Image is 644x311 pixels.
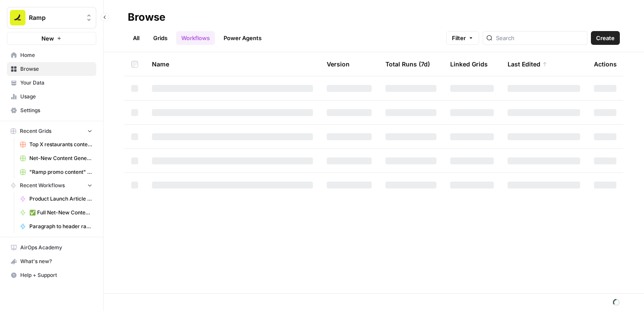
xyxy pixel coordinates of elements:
span: AirOps Academy [20,244,92,251]
a: Usage [7,90,96,104]
div: Last Edited [508,52,547,76]
span: Create [596,34,615,42]
a: AirOps Academy [7,241,96,254]
a: Power Agents [218,31,267,45]
div: What's new? [7,255,96,268]
a: ✅ Full Net-New Content Workflow [16,206,96,220]
a: Settings [7,104,96,117]
a: Product Launch Article Automation [16,192,96,206]
span: Your Data [20,79,92,87]
button: Create [591,31,620,45]
span: Paragraph to header ratio calculator [29,223,92,230]
a: Browse [7,62,96,76]
button: Help + Support [7,268,96,282]
div: Name [152,52,313,76]
a: Top X restaurants content generator [16,138,96,151]
a: Home [7,48,96,62]
div: Linked Grids [450,52,488,76]
input: Search [496,34,584,42]
span: Product Launch Article Automation [29,195,92,203]
span: Home [20,51,92,59]
a: Grids [148,31,173,45]
span: Top X restaurants content generator [29,141,92,148]
div: Total Runs (7d) [385,52,430,76]
a: Paragraph to header ratio calculator [16,220,96,233]
button: New [7,32,96,45]
a: All [128,31,145,45]
button: Workspace: Ramp [7,7,96,28]
span: New [41,34,54,43]
a: Workflows [176,31,215,45]
a: Your Data [7,76,96,90]
button: What's new? [7,254,96,268]
button: Filter [446,31,479,45]
span: Recent Grids [20,127,51,135]
div: Version [327,52,350,76]
div: Actions [594,52,617,76]
span: Recent Workflows [20,182,65,189]
span: ✅ Full Net-New Content Workflow [29,209,92,217]
a: "Ramp promo content" generator -> Publish Sanity updates [16,165,96,179]
span: Filter [452,34,466,42]
span: "Ramp promo content" generator -> Publish Sanity updates [29,168,92,176]
span: Settings [20,107,92,114]
span: Ramp [29,13,81,22]
a: Net-New Content Generator - Grid Template [16,151,96,165]
span: Browse [20,65,92,73]
button: Recent Grids [7,125,96,138]
span: Help + Support [20,271,92,279]
span: Usage [20,93,92,101]
img: Ramp Logo [10,10,25,25]
div: Browse [128,10,165,24]
button: Recent Workflows [7,179,96,192]
span: Net-New Content Generator - Grid Template [29,154,92,162]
